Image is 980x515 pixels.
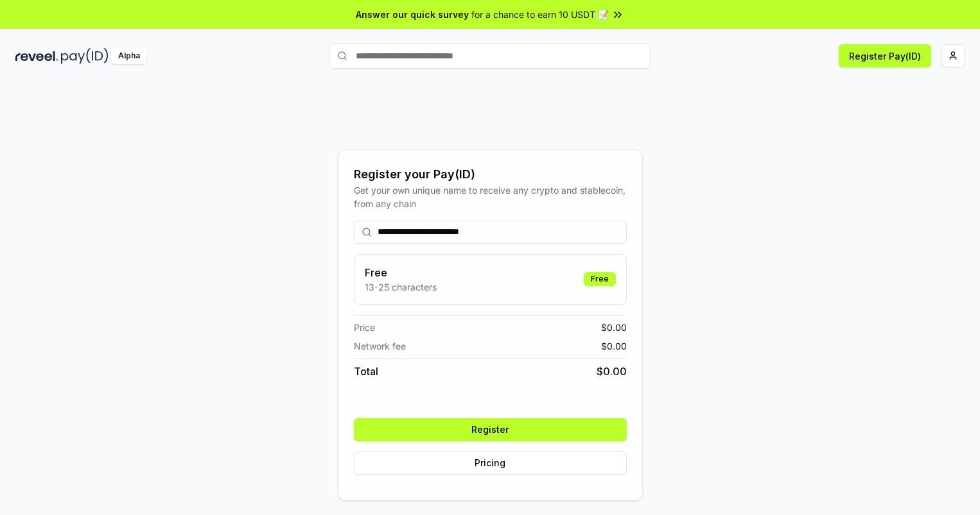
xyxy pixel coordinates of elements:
[61,48,109,64] img: pay_id
[601,339,627,353] span: $ 0.00
[584,272,616,286] div: Free
[365,265,437,280] h3: Free
[365,280,437,294] p: 13-25 characters
[354,364,378,379] span: Total
[597,364,627,379] span: $ 0.00
[354,165,627,183] div: Register your Pay(ID)
[354,321,375,334] span: Price
[354,418,627,441] button: Register
[839,44,931,67] button: Register Pay(ID)
[356,8,469,21] span: Answer our quick survey
[471,8,609,21] span: for a chance to earn 10 USDT 📝
[354,339,406,353] span: Network fee
[15,48,58,64] img: reveel_dark
[601,321,627,334] span: $ 0.00
[111,48,147,64] div: Alpha
[354,452,627,475] button: Pricing
[354,183,627,210] div: Get your own unique name to receive any crypto and stablecoin, from any chain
